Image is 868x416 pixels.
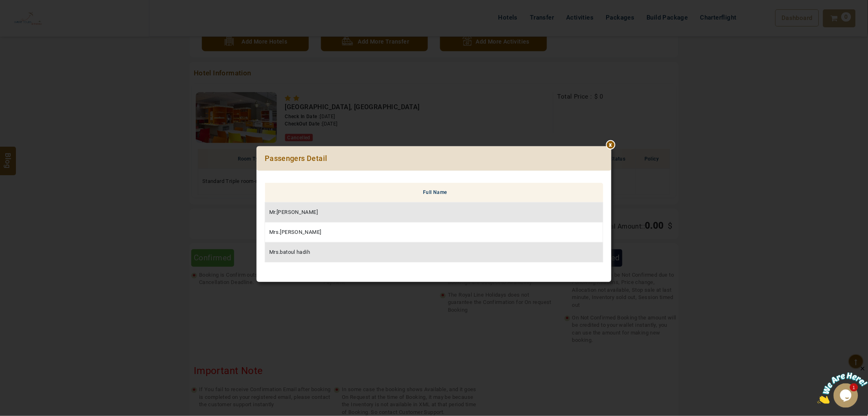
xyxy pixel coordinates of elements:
iframe: chat widget [817,365,868,404]
div: Passengers Detail [257,146,611,171]
th: Full Name [265,183,603,202]
span: Mrs.[PERSON_NAME] [269,229,321,235]
span: Mr.[PERSON_NAME] [269,209,318,215]
span: Mrs.batoul hadih [269,249,310,255]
